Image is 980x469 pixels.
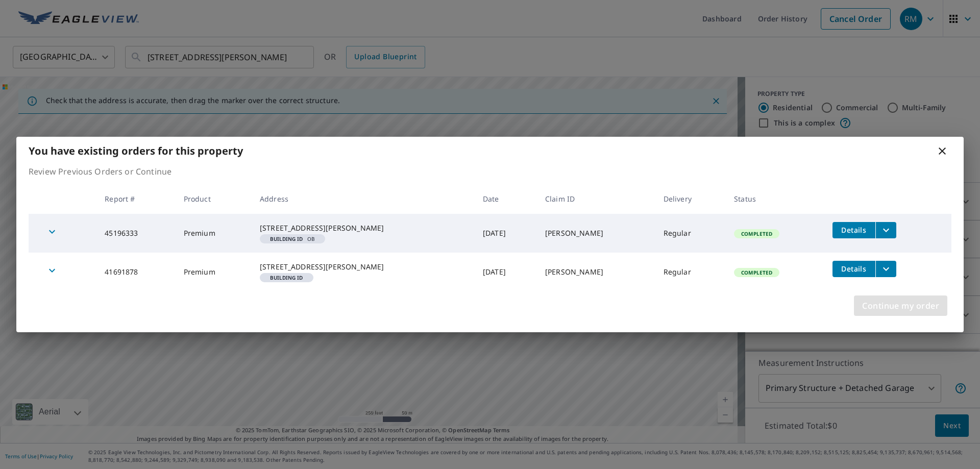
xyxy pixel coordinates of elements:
span: Completed [735,269,778,276]
span: Completed [735,230,778,237]
button: Continue my order [854,295,947,316]
th: Date [475,184,537,214]
span: Continue my order [862,299,939,313]
td: [DATE] [475,214,537,253]
span: Details [839,225,869,235]
p: Review Previous Orders or Continue [29,165,951,178]
span: OB [264,236,321,241]
span: Details [839,264,869,274]
th: Product [176,184,252,214]
td: [PERSON_NAME] [537,214,655,253]
b: You have existing orders for this property [29,144,243,158]
em: Building ID [270,236,303,241]
button: detailsBtn-41691878 [832,261,875,277]
td: Regular [655,253,726,291]
td: Premium [176,214,252,253]
th: Address [252,184,475,214]
td: [DATE] [475,253,537,291]
td: Premium [176,253,252,291]
td: 45196333 [96,214,175,253]
button: filesDropdownBtn-45196333 [875,222,896,238]
th: Report # [96,184,175,214]
th: Claim ID [537,184,655,214]
em: Building ID [270,275,303,280]
th: Status [726,184,824,214]
div: [STREET_ADDRESS][PERSON_NAME] [260,223,467,233]
td: 41691878 [96,253,175,291]
div: [STREET_ADDRESS][PERSON_NAME] [260,262,467,272]
td: Regular [655,214,726,253]
th: Delivery [655,184,726,214]
td: [PERSON_NAME] [537,253,655,291]
button: detailsBtn-45196333 [832,222,875,238]
button: filesDropdownBtn-41691878 [875,261,896,277]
